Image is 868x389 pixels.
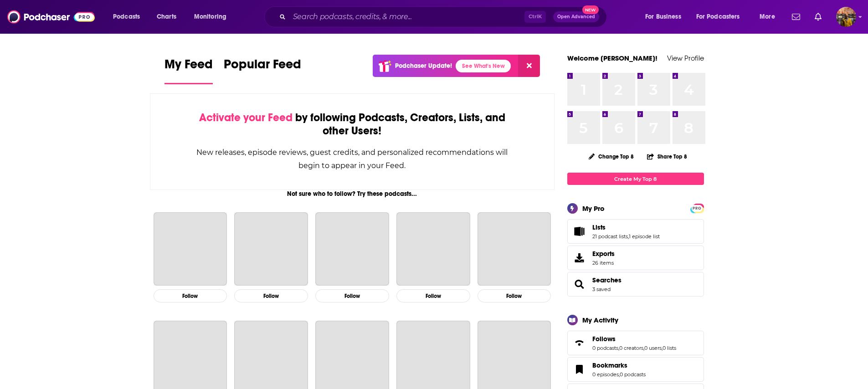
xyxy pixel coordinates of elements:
[647,148,688,165] button: Share Top 8
[582,204,605,213] div: My Pro
[692,205,703,211] a: PRO
[396,289,470,302] button: Follow
[592,233,628,240] a: 21 podcast lists
[696,10,740,23] span: For Podcasters
[570,363,589,376] a: Bookmarks
[557,15,595,19] span: Open Advanced
[592,335,676,343] a: Follows
[583,151,640,162] button: Change Top 8
[567,246,704,270] a: Exports
[836,7,856,27] img: User Profile
[570,337,589,349] a: Follows
[570,251,589,264] span: Exports
[618,345,619,351] span: ,
[592,361,627,369] span: Bookmarks
[234,212,308,286] a: This American Life
[113,10,140,23] span: Podcasts
[456,60,511,72] a: See What's New
[592,345,618,351] a: 0 podcasts
[788,9,804,25] a: Show notifications dropdown
[690,10,753,24] button: open menu
[663,345,676,351] a: 0 lists
[582,5,599,14] span: New
[194,10,226,23] span: Monitoring
[836,7,856,27] button: Show profile menu
[196,146,509,172] div: New releases, episode reviews, guest credits, and personalized recommendations will begin to appe...
[811,9,825,25] a: Show notifications dropdown
[592,276,621,284] a: Searches
[199,111,293,124] span: Activate your Feed
[107,10,152,24] button: open menu
[592,260,615,266] span: 26 items
[234,289,308,302] button: Follow
[224,56,301,77] span: Popular Feed
[592,223,606,231] span: Lists
[478,289,551,302] button: Follow
[667,54,704,62] a: View Profile
[567,54,657,62] a: Welcome [PERSON_NAME]!
[644,345,662,351] a: 0 users
[620,371,646,378] a: 0 podcasts
[592,335,616,343] span: Follows
[570,225,589,238] a: Lists
[151,10,182,24] a: Charts
[662,345,663,351] span: ,
[315,289,389,302] button: Follow
[592,250,615,258] span: Exports
[273,6,616,27] div: Search podcasts, credits, & more...
[7,8,95,26] img: Podchaser - Follow, Share and Rate Podcasts
[524,11,546,23] span: Ctrl K
[567,173,704,185] a: Create My Top 8
[154,212,227,286] a: The Joe Rogan Experience
[753,10,786,24] button: open menu
[760,10,775,23] span: More
[567,357,704,382] span: Bookmarks
[289,10,524,24] input: Search podcasts, credits, & more...
[629,233,660,240] a: 1 episode list
[553,11,599,22] button: Open AdvancedNew
[643,345,644,351] span: ,
[150,190,555,198] div: Not sure who to follow? Try these podcasts...
[567,272,704,297] span: Searches
[582,316,618,324] div: My Activity
[478,212,551,286] a: My Favorite Murder with Karen Kilgariff and Georgia Hardstark
[567,331,704,355] span: Follows
[396,212,470,286] a: The Daily
[619,345,643,351] a: 0 creators
[224,56,301,84] a: Popular Feed
[692,205,703,212] span: PRO
[164,56,213,77] span: My Feed
[628,233,629,240] span: ,
[567,219,704,244] span: Lists
[592,286,611,292] a: 3 saved
[836,7,856,27] span: Logged in as hratnayake
[592,361,646,369] a: Bookmarks
[164,56,213,84] a: My Feed
[619,371,620,378] span: ,
[395,62,452,70] p: Podchaser Update!
[592,223,660,231] a: Lists
[157,10,176,23] span: Charts
[592,371,619,378] a: 0 episodes
[154,289,227,302] button: Follow
[315,212,389,286] a: Planet Money
[645,10,681,23] span: For Business
[570,278,589,291] a: Searches
[196,111,509,138] div: by following Podcasts, Creators, Lists, and other Users!
[188,10,238,24] button: open menu
[639,10,693,24] button: open menu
